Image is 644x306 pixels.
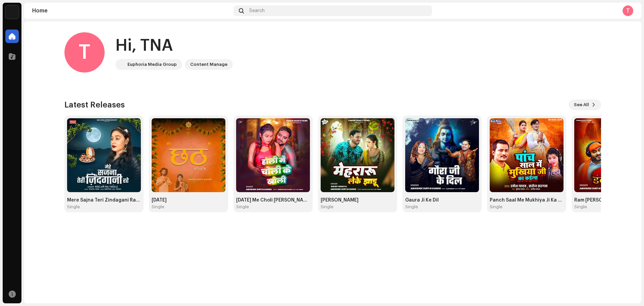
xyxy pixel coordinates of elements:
[152,118,225,192] img: 08960b62-17ed-4e94-88bd-3a76fa1c001c
[249,8,265,13] span: Search
[490,118,563,192] img: 45bd357f-b584-4c6c-adb0-040f70b42956
[236,204,249,210] div: Single
[67,204,80,210] div: Single
[152,198,225,203] div: [DATE]
[490,204,502,210] div: Single
[321,204,333,210] div: Single
[405,204,418,210] div: Single
[405,198,479,203] div: Gaura Ji Ke Dil
[152,204,164,210] div: Single
[236,118,310,192] img: da8f2d1c-d785-4548-ab0a-ce4910f8669d
[236,198,310,203] div: [DATE] Me Choli [PERSON_NAME]
[405,118,479,192] img: 5c44c727-91b2-4dcd-af78-b4a435256dca
[569,99,601,110] button: See All
[64,99,125,110] h3: Latest Releases
[67,198,141,203] div: Mere Sajna Teri Zindagani Rahe
[117,60,125,69] img: de0d2825-999c-4937-b35a-9adca56ee094
[574,204,587,210] div: Single
[190,60,227,69] div: Content Manage
[574,98,589,112] span: See All
[64,32,105,73] div: T
[32,8,231,13] div: Home
[623,5,633,16] div: T
[490,198,563,203] div: Panch Saal Me Mukhiya Ji Ka Kaila
[115,35,233,56] div: Hi, TNA
[321,118,394,192] img: 7d0be83f-47c5-4490-9398-d7baa68a5e52
[321,198,394,203] div: [PERSON_NAME]
[5,5,19,19] img: de0d2825-999c-4937-b35a-9adca56ee094
[127,60,177,69] div: Euphoria Media Group
[67,118,141,192] img: b7884cd5-450f-4196-984b-08abe4adf264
